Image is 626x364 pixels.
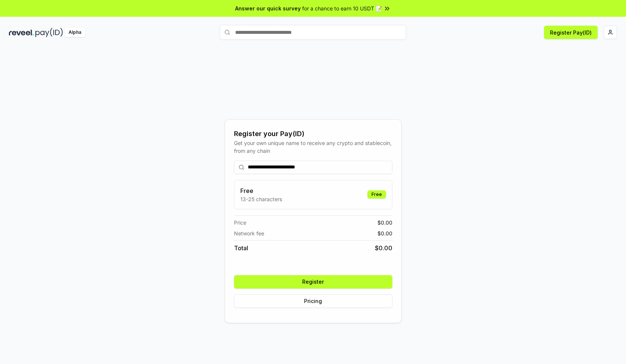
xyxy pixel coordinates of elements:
span: Total [234,244,248,252]
div: Alpha [64,28,85,37]
span: Answer our quick survey [235,4,301,12]
button: Register Pay(ID) [544,26,598,39]
span: $ 0.00 [377,229,392,237]
p: 13-25 characters [240,195,282,203]
span: $ 0.00 [375,244,392,252]
span: Price [234,219,246,226]
span: Network fee [234,229,264,237]
h3: Free [240,186,282,195]
div: Get your own unique name to receive any crypto and stablecoin, from any chain [234,139,392,155]
span: for a chance to earn 10 USDT 📝 [302,4,382,12]
span: $ 0.00 [377,219,392,226]
button: Pricing [234,294,392,308]
div: Register your Pay(ID) [234,129,392,139]
img: reveel_dark [9,28,34,37]
img: pay_id [35,28,63,37]
div: Free [367,190,386,199]
button: Register [234,275,392,289]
